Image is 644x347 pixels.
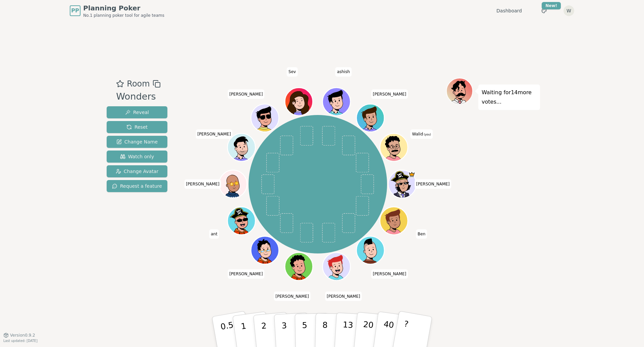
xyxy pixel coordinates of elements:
span: Last updated: [DATE] [3,339,38,343]
button: Watch only [107,151,167,163]
span: Click to change your name [228,90,265,99]
span: Request a feature [112,183,162,189]
div: New! [542,2,561,9]
span: Change Avatar [116,168,159,175]
span: Click to change your name [415,179,451,189]
span: Click to change your name [371,90,408,99]
button: Reset [107,121,167,133]
span: Watch only [120,153,154,160]
p: Waiting for 14 more votes... [482,88,537,107]
div: Wonders [116,90,160,104]
span: No.1 planning poker tool for agile teams [83,13,164,18]
button: Click to change your avatar [381,134,407,161]
span: Version 0.9.2 [10,333,35,338]
span: Jay is the host [409,171,416,178]
span: PP [71,7,79,15]
button: Reveal [107,106,167,118]
span: Click to change your name [416,229,427,239]
span: (you) [423,133,431,136]
button: New! [538,5,550,17]
span: Change Name [116,138,158,145]
a: PPPlanning PokerNo.1 planning poker tool for agile teams [70,3,164,18]
button: Change Name [107,136,167,148]
span: Click to change your name [196,130,232,139]
span: Planning Poker [83,3,164,13]
button: Add as favourite [116,78,124,90]
span: Click to change your name [228,270,265,279]
span: Click to change your name [274,292,311,301]
span: Reveal [125,109,149,116]
a: Dashboard [496,7,522,14]
button: W [563,5,574,16]
span: Click to change your name [184,179,221,189]
span: Room [127,78,150,90]
button: Change Avatar [107,165,167,177]
span: Click to change your name [411,130,433,139]
span: Click to change your name [209,229,219,239]
button: Request a feature [107,180,167,192]
span: Reset [126,124,148,130]
button: Version0.9.2 [3,333,35,338]
span: Click to change your name [325,292,362,301]
span: Click to change your name [335,67,352,77]
span: Click to change your name [287,67,298,77]
span: Click to change your name [371,270,408,279]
